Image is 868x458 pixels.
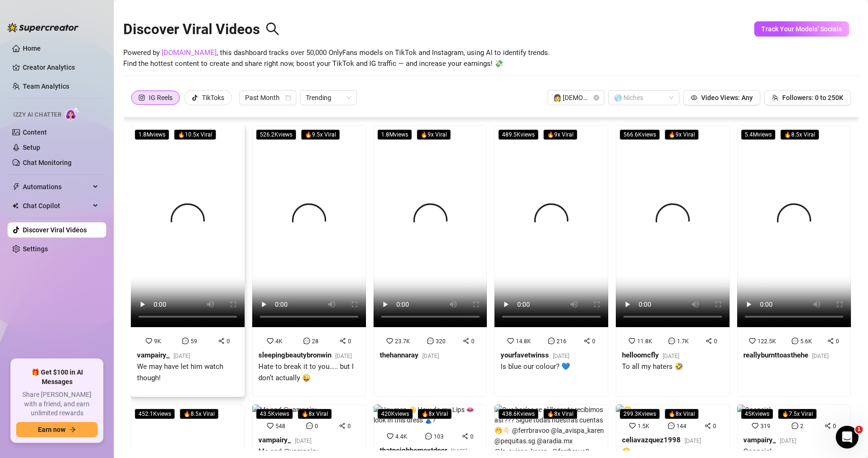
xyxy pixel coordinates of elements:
span: 🔥 8.5 x Viral [780,129,819,140]
span: 1.7K [677,338,689,345]
span: heart [629,338,635,344]
span: [DATE] [295,438,311,444]
span: Past Month [245,91,291,105]
span: 🔥 8 x Viral [298,409,332,419]
span: 420K views [377,409,413,419]
span: 5.4M views [741,129,776,140]
span: share-alt [339,422,346,429]
div: IG Reels [149,91,173,105]
span: heart [629,422,636,429]
span: 👩 Female [553,91,599,105]
h2: Discover Viral Videos [123,20,280,38]
a: Setup [23,144,40,151]
a: Home [23,45,41,52]
div: We may have let him watch though! [137,361,238,384]
span: 489.5K views [498,129,539,140]
span: heart [267,422,274,429]
span: 0 [714,338,717,345]
span: 🔥 8 x Viral [543,409,577,419]
span: [DATE] [663,353,679,359]
div: Hate to break it to you….. but I don’t actually 😜 [258,361,360,384]
span: 0 [471,338,475,345]
img: Chat Copilot [12,202,18,209]
strong: yourfavetwinss [501,351,549,359]
span: 🎁 Get $100 in AI Messages [16,368,98,386]
span: message [792,338,798,344]
span: search [265,22,280,36]
span: 🔥 10.5 x Viral [174,129,216,140]
strong: vampairy_ [258,436,291,444]
span: 43.5K views [256,409,293,419]
span: share-alt [463,338,469,344]
img: Me and @vampairy_ [252,404,320,415]
strong: helloomcfly [622,351,659,359]
span: team [772,94,778,101]
span: 0 [713,423,716,430]
span: 2 [800,423,804,430]
span: 0 [227,338,230,345]
span: [DATE] [335,353,352,359]
span: 122.5K [758,338,776,345]
span: share-alt [218,338,225,344]
span: heart [749,338,756,344]
span: [DATE] [422,353,439,359]
a: 1.8Mviews🔥10.5x Viral9K590vampairy_[DATE]We may have let him watch though! [131,125,245,397]
span: 14.8K [516,338,531,345]
strong: vampairy_ [137,351,170,359]
span: Powered by , this dashboard tracks over 50,000 OnlyFans models on TikTok and Instagram, using AI ... [123,47,550,70]
span: message [548,338,555,344]
span: message [668,422,675,429]
div: TikToks [202,91,224,105]
div: To all my haters 🤣 [622,361,684,373]
span: close-circle [594,95,599,101]
span: calendar [285,95,291,101]
span: 299.3K views [620,409,660,419]
span: 🔥 9 x Viral [417,129,451,140]
span: Chat Copilot [23,198,90,213]
strong: thehannaray [380,351,419,359]
span: 🔥 8.5 x Viral [180,409,219,419]
span: [DATE] [451,448,467,455]
span: 🔥 9 x Viral [665,129,699,140]
strong: celiavazquez1998 [622,436,681,444]
span: 9K [154,338,161,345]
span: message [668,338,675,344]
button: Earn nowarrow-right [16,422,98,437]
span: message [306,422,313,429]
img: 😛 [616,404,631,415]
strong: reallyburnttoasthehe [743,351,808,359]
span: 0 [470,433,474,440]
span: 4K [275,338,283,345]
a: Settings [23,245,48,253]
span: 45K views [741,409,773,419]
span: Followers: 0 to 250K [782,94,843,101]
span: Video Views: Any [701,94,753,101]
a: 566.6Kviews🔥9x Viral11.8K1.7K0helloomcfly[DATE]To all my haters 🤣 [616,125,730,397]
span: share-alt [584,338,590,344]
span: heart [146,338,152,344]
span: 5.6K [800,338,812,345]
span: 🔥 9 x Viral [543,129,577,140]
span: share-alt [339,338,346,344]
span: heart [752,422,758,429]
button: Track Your Models' Socials [754,21,849,37]
a: 1.8Mviews🔥9x Viral23.7K3200thehannaray[DATE] [374,125,487,397]
span: 0 [315,423,318,430]
span: 1.5K [638,423,649,430]
span: Track Your Models' Socials [761,25,842,33]
span: message [303,338,310,344]
span: 144 [676,423,686,430]
img: logo-BBDzfeDw.svg [8,23,79,32]
strong: sleepingbeautybronwin [258,351,331,359]
span: message [792,422,798,429]
span: 59 [191,338,197,345]
span: 103 [434,433,444,440]
span: share-alt [462,433,468,440]
button: Video Views: Any [683,90,760,105]
iframe: Intercom live chat [836,426,859,449]
a: Content [23,128,47,136]
span: message [182,338,189,344]
span: share-alt [705,338,712,344]
span: share-alt [704,422,711,429]
span: 566.6K views [620,129,660,140]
